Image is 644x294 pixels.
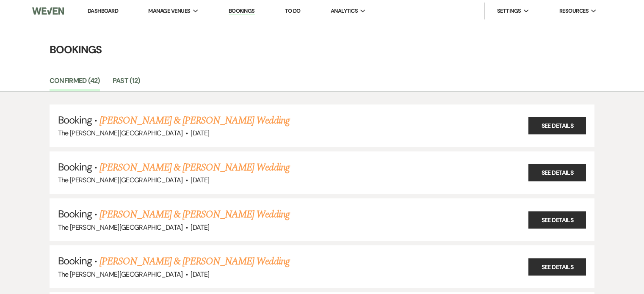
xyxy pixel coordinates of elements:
a: Confirmed (42) [50,75,100,91]
span: Booking [58,254,92,267]
a: [PERSON_NAME] & [PERSON_NAME] Wedding [100,113,289,128]
img: Weven Logo [32,2,64,20]
a: [PERSON_NAME] & [PERSON_NAME] Wedding [100,160,289,175]
a: Bookings [229,7,255,15]
span: Booking [58,207,92,220]
span: [DATE] [191,176,209,184]
a: Past (12) [113,75,140,91]
span: Settings [497,7,521,15]
a: See Details [528,164,586,181]
span: Analytics [331,7,358,15]
span: The [PERSON_NAME][GEOGRAPHIC_DATA] [58,223,183,232]
span: The [PERSON_NAME][GEOGRAPHIC_DATA] [58,129,183,137]
span: Booking [58,113,92,126]
a: To Do [285,7,301,14]
span: [DATE] [191,270,209,279]
h4: Bookings [17,42,627,57]
span: The [PERSON_NAME][GEOGRAPHIC_DATA] [58,270,183,279]
a: See Details [528,211,586,228]
a: See Details [528,117,586,135]
span: Resources [559,7,589,15]
span: [DATE] [191,223,209,232]
a: Dashboard [88,7,118,14]
a: [PERSON_NAME] & [PERSON_NAME] Wedding [100,207,289,222]
span: Booking [58,160,92,173]
a: See Details [528,258,586,275]
span: Manage Venues [148,7,190,15]
span: [DATE] [191,129,209,137]
a: [PERSON_NAME] & [PERSON_NAME] Wedding [100,254,289,269]
span: The [PERSON_NAME][GEOGRAPHIC_DATA] [58,176,183,184]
